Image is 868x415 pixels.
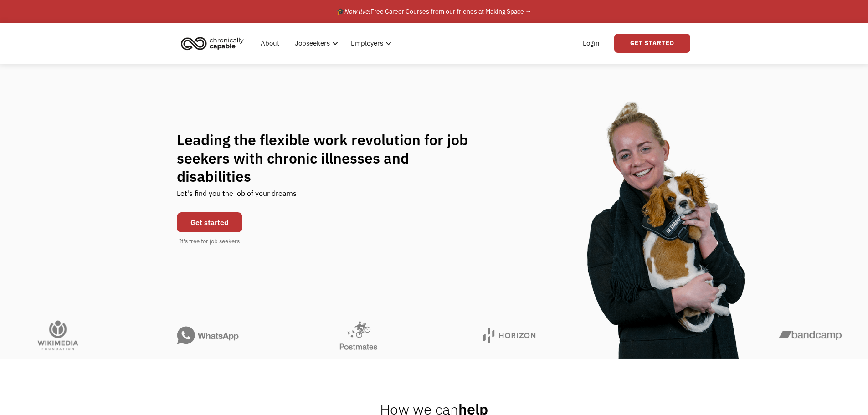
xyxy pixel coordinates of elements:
a: About [255,29,285,58]
img: Chronically Capable logo [178,33,247,53]
a: Login [577,29,605,58]
div: Jobseekers [295,38,330,49]
a: Get Started [614,34,690,53]
a: Get started [177,212,242,232]
div: It's free for job seekers [179,237,240,246]
div: Jobseekers [289,29,341,58]
em: Now live! [344,7,370,15]
div: Employers [351,38,383,49]
a: home [178,33,251,53]
div: Employers [345,29,394,58]
h1: Leading the flexible work revolution for job seekers with chronic illnesses and disabilities [177,131,486,185]
div: 🎓 Free Career Courses from our friends at Making Space → [337,6,532,17]
div: Let's find you the job of your dreams [177,185,297,208]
